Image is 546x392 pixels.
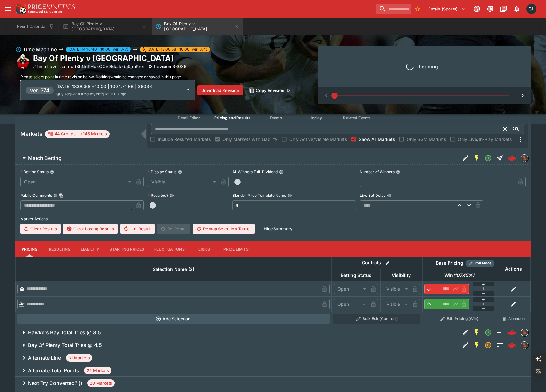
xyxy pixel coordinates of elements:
input: search [376,4,411,14]
h6: Time Machine [23,46,57,53]
span: Only Active/Visible Markets [289,136,347,143]
button: Edit Detail [460,152,471,164]
div: ddc24b8e-2dae-4370-b6ae-52de8d36def3 [507,328,516,337]
em: ( 107.45 %) [453,272,474,279]
p: Resulted? [148,193,168,198]
h5: Markets [20,130,43,138]
div: Loading... [323,51,526,82]
button: Bay Of Plenty Total Tries @ 4.5 [15,339,460,351]
div: Open [20,177,134,187]
button: Download Revision [197,85,243,95]
span: 31 Markets [66,355,92,361]
svg: Suspended [484,341,492,349]
div: Open [334,299,368,309]
button: Chad Liu [524,2,538,16]
button: Pricing [15,241,44,257]
button: Abandon [498,314,529,324]
p: Revision 36036 [154,63,187,70]
button: Bay Of Plenty v [GEOGRAPHIC_DATA] [59,18,150,35]
button: Edit Detail [460,327,471,338]
img: Sportsbook Management [28,10,62,13]
button: All Winners Full-Dividend [279,170,283,174]
div: sportingsolutions [521,154,528,162]
div: Visible [383,299,410,309]
p: Live Bet Delay [360,193,386,198]
button: Edit Pricing (Win) [424,314,494,324]
button: Public CommentsCopy To Clipboard [53,193,58,198]
span: Teams [270,115,282,120]
button: Copy Revision ID [246,85,294,95]
h6: Bay Of Plenty Total Tries @ 4.5 [28,342,102,349]
span: Related Events [343,115,371,120]
button: Suspended [483,339,494,351]
p: [DATE] 13:00:58 +10:00 | 1004.71 KB | 36036 [56,83,182,90]
p: All Winners Full-Dividend [232,169,278,175]
div: Open [334,284,368,294]
div: c39157d7-5ec1-498d-9af5-3ef499d224d8 [507,341,516,350]
button: No Bookmarks [412,4,423,14]
span: Visibility [385,272,418,279]
span: [DATE] 13:00:58 +10:00 (ver. 374) [145,47,210,52]
span: Win(107.45%) [437,272,481,279]
img: sportingsolutions [521,155,528,162]
h6: Next Try Converted? () [28,380,82,387]
button: Bulk edit [383,259,392,267]
h6: Match Betting [28,155,62,162]
img: rugby_union.png [15,54,30,69]
button: Live Bet Delay [387,193,391,198]
div: Visible [383,284,410,294]
img: logo-cerberus--red.svg [507,328,516,337]
span: QEyDdqIQk9HLzd05yVbfq.RtluLPDPgc [56,92,126,96]
button: Copy To Clipboard [59,193,63,198]
button: Resulted? [170,193,174,198]
h6: Alternate Line [28,355,61,361]
svg: Open [484,154,492,162]
button: Clear [500,124,510,134]
img: PriceKinetics [28,4,75,9]
span: [DATE] 14:10:40 +10:00 (ver. 377) [66,47,131,52]
button: SGM Enabled [471,339,483,351]
button: Clear Results [20,224,61,234]
button: Resulting [44,241,76,257]
th: Controls [331,257,422,269]
span: Detail Editor [178,115,200,120]
span: Re-Result [157,224,190,234]
button: Bay Of Plenty v Hawke's Bay [152,18,243,35]
img: logo-cerberus--red.svg [507,341,516,350]
span: Only SGM Markets [407,136,446,143]
button: Straight [494,152,505,164]
button: SGM Enabled [471,152,483,164]
h6: Hawke's Bay Total Tries @ 3.5 [28,329,101,336]
button: Betting Status [50,170,54,174]
img: logo-cerberus--red.svg [507,154,516,163]
p: Betting Status [20,169,49,175]
button: Match Betting [15,152,460,164]
button: Select Tenant [424,4,469,14]
button: Totals [494,339,505,351]
p: Number of Winners [360,169,395,175]
p: Blender Price Template Name [232,193,286,198]
a: ddc24b8e-2dae-4370-b6ae-52de8d36def3 [505,326,518,339]
p: Copy To Clipboard [33,63,144,70]
span: Betting Status [334,272,378,279]
button: Open [483,327,494,338]
button: Totals [494,327,505,338]
span: Show All Markets [359,136,395,143]
span: Pricing and Results [214,115,250,120]
button: Display Status [178,170,182,174]
button: Un-Result [120,224,154,234]
svg: Open [484,329,492,336]
button: open drawer [3,3,14,15]
span: Roll Mode [472,260,494,266]
div: Show/hide Price Roll mode configuration. [466,260,494,267]
span: Please select point in time revision below. Nothing would be changed or saved in this page. [20,74,182,79]
button: Fluctuations [149,241,190,257]
div: Chad Liu [526,4,536,14]
div: bb40d290-d7c4-4b70-b5bb-ef635c2c958c [507,154,516,163]
button: Event Calendar [13,18,58,35]
img: sportingsolutions [521,329,528,336]
span: Only Live/In-Play Markets [458,136,512,143]
span: 20 Markets [87,380,115,387]
button: Open [483,152,494,164]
